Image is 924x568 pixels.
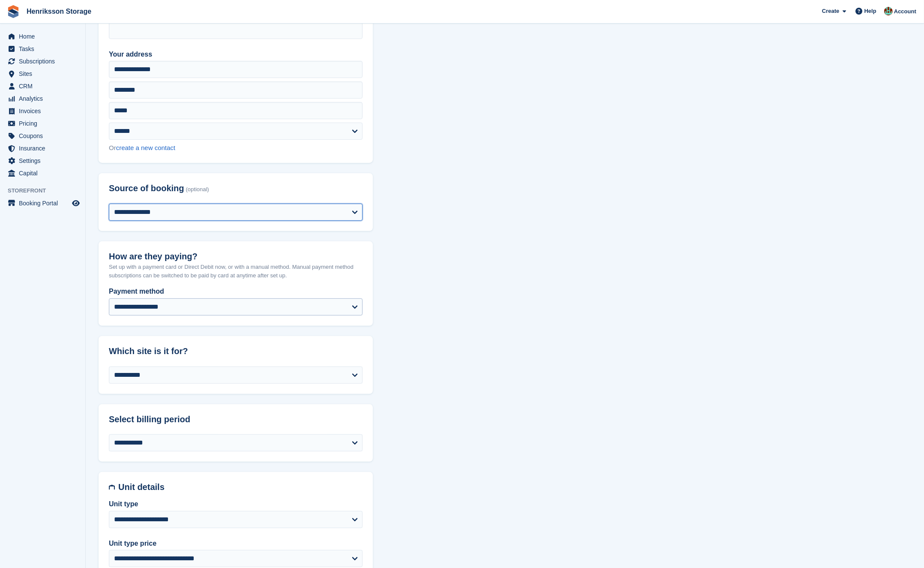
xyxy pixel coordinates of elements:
span: Source of booking [109,183,184,193]
a: menu [4,43,81,55]
label: Unit type [109,499,363,509]
span: Insurance [19,142,70,154]
a: menu [4,30,81,42]
p: Set up with a payment card or Direct Debit now, or with a manual method. Manual payment method su... [109,263,363,279]
span: Account [894,7,916,16]
a: menu [4,55,81,67]
span: Capital [19,167,70,179]
a: Preview store [71,198,81,208]
a: menu [4,68,81,80]
h2: Which site is it for? [109,346,363,356]
span: Storefront [8,186,85,195]
label: Unit type price [109,538,363,549]
span: Settings [19,155,70,167]
a: menu [4,80,81,92]
span: (optional) [186,186,209,193]
span: Tasks [19,43,70,55]
span: Booking Portal [19,197,70,209]
span: Home [19,30,70,42]
a: menu [4,197,81,209]
a: menu [4,142,81,154]
label: Your address [109,49,363,60]
a: menu [4,117,81,129]
a: Henriksson Storage [23,4,95,18]
h2: How are they paying? [109,252,363,261]
a: menu [4,167,81,179]
a: menu [4,130,81,142]
h2: Unit details [118,482,363,492]
span: Sites [19,68,70,80]
span: CRM [19,80,70,92]
h2: Select billing period [109,415,363,424]
img: Isak Martinelle [884,7,893,15]
span: Help [864,7,876,15]
a: menu [4,155,81,167]
img: stora-icon-8386f47178a22dfd0bd8f6a31ec36ba5ce8667c1dd55bd0f319d3a0aa187defe.svg [7,5,20,18]
a: menu [4,105,81,117]
span: Analytics [19,93,70,105]
span: Pricing [19,117,70,129]
a: menu [4,93,81,105]
span: Invoices [19,105,70,117]
a: create a new contact [116,144,175,151]
span: Coupons [19,130,70,142]
img: unit-details-icon-595b0c5c156355b767ba7b61e002efae458ec76ed5ec05730b8e856ff9ea34a9.svg [109,482,115,492]
span: Create [822,7,839,15]
label: Payment method [109,286,363,297]
div: Or [109,143,363,153]
span: Subscriptions [19,55,70,67]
